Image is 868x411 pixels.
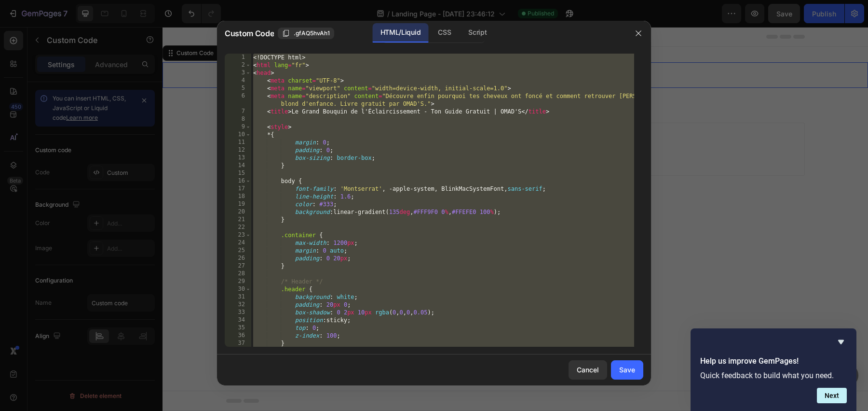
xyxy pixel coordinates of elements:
span: from URL or image [324,124,375,133]
div: 24 [225,239,251,247]
div: 21 [225,216,251,224]
div: 2 [225,61,251,69]
div: HTML/Liquid [373,23,428,43]
span: then drag & drop elements [388,124,460,133]
h2: Help us improve GemPages! [700,355,847,367]
div: 37 [225,340,251,347]
div: Script [461,23,494,43]
div: 18 [225,193,251,200]
div: 13 [225,154,251,162]
div: 30 [225,285,251,293]
div: 16 [225,177,251,185]
div: 5 [225,85,251,92]
div: 8 [225,115,251,123]
span: Custom Code [225,28,274,39]
div: 12 [225,146,251,154]
div: Generate layout [325,112,375,122]
div: 6 [225,92,251,108]
div: 28 [225,270,251,278]
div: 14 [225,162,251,170]
button: .gfAQ5hvAh1 [278,28,334,39]
div: 11 [225,139,251,146]
div: 9 [225,123,251,131]
span: inspired by CRO experts [244,124,311,133]
button: Next question [817,388,847,403]
div: CSS [430,23,459,43]
div: 34 [225,316,251,324]
div: 22 [225,224,251,231]
div: 15 [225,170,251,177]
div: 27 [225,262,251,270]
div: 26 [225,255,251,262]
div: 4 [225,77,251,85]
button: Save [611,360,643,380]
div: 10 [225,131,251,139]
div: Custom Code [12,22,53,30]
span: .gfAQ5hvAh1 [294,29,330,38]
div: Help us improve GemPages! [700,336,847,403]
div: 32 [225,301,251,309]
div: 23 [225,231,251,239]
div: 33 [225,309,251,316]
div: 17 [225,185,251,193]
div: Choose templates [249,112,307,122]
p: Quick feedback to build what you need. [700,371,847,380]
div: 1 [225,54,251,61]
button: Hide survey [835,336,847,348]
div: Cancel [577,365,599,375]
div: 35 [225,324,251,332]
div: 19 [225,200,251,208]
div: 20 [225,208,251,216]
div: 31 [225,293,251,301]
div: Add blank section [395,112,454,122]
button: Cancel [569,360,607,380]
div: 3 [225,69,251,77]
div: 25 [225,247,251,255]
div: Save [619,365,635,375]
span: Add section [330,90,376,100]
div: 36 [225,332,251,340]
div: 29 [225,278,251,285]
div: 7 [225,108,251,115]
